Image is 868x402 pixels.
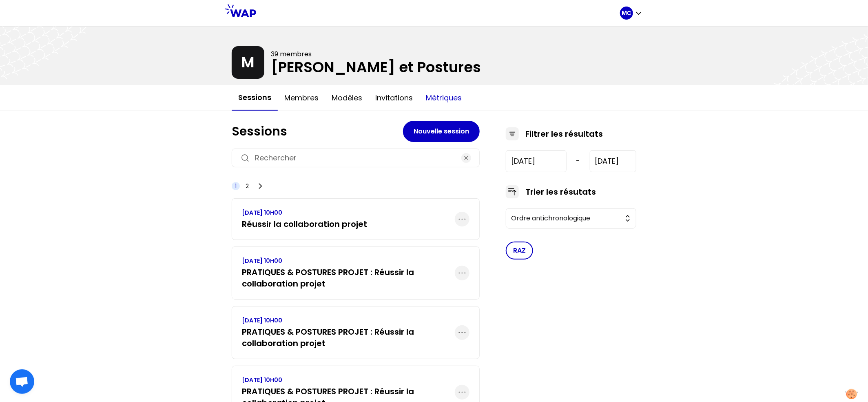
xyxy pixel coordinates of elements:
input: Rechercher [255,152,456,164]
input: YYYY-M-D [590,150,636,172]
button: Nouvelle session [403,121,480,142]
button: Invitations [369,86,419,110]
input: YYYY-M-D [506,150,567,172]
span: - [576,156,580,166]
button: Modèles [325,86,369,110]
p: MC [622,9,631,17]
h3: PRATIQUES & POSTURES PROJET : Réussir la collaboration projet [242,326,455,349]
h3: PRATIQUES & POSTURES PROJET : Réussir la collaboration projet [242,267,455,289]
a: [DATE] 10H00PRATIQUES & POSTURES PROJET : Réussir la collaboration projet [242,316,455,349]
p: [DATE] 10H00 [242,209,367,217]
span: 2 [246,182,249,190]
button: Membres [278,86,325,110]
span: Ordre antichronologique [511,213,620,223]
h3: Réussir la collaboration projet [242,218,367,230]
button: Ordre antichronologique [506,208,636,229]
button: MC [620,7,643,20]
h1: Sessions [232,124,403,139]
button: Métriques [419,86,468,110]
button: Sessions [232,85,278,111]
button: RAZ [506,242,533,260]
p: [DATE] 10H00 [242,376,455,384]
a: [DATE] 10H00PRATIQUES & POSTURES PROJET : Réussir la collaboration projet [242,257,455,289]
p: [DATE] 10H00 [242,257,455,265]
h3: Filtrer les résultats [525,128,603,140]
div: Ouvrir le chat [10,369,34,394]
a: [DATE] 10H00Réussir la collaboration projet [242,209,367,230]
h3: Trier les résutats [525,186,596,198]
p: [DATE] 10H00 [242,316,455,324]
span: 1 [235,182,237,190]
